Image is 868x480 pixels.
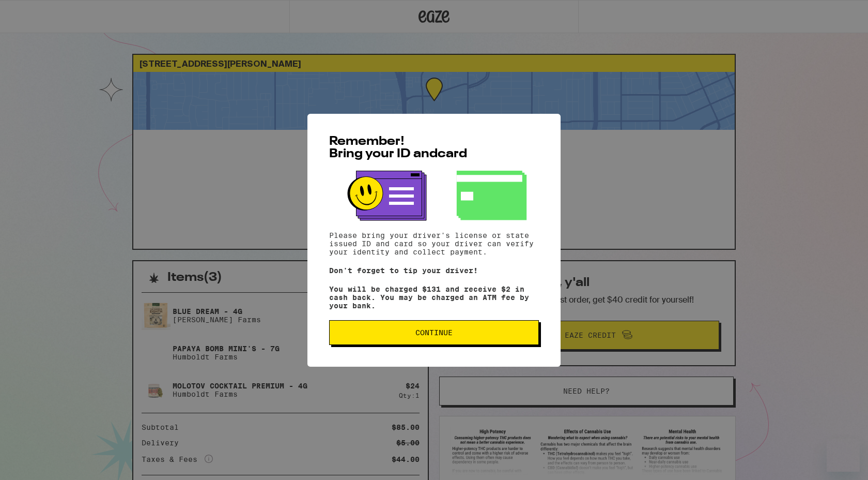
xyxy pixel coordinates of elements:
[329,266,539,275] p: Don't forget to tip your driver!
[329,285,539,310] p: You will be charged $131 and receive $2 in cash back. You may be charged an ATM fee by your bank.
[329,320,539,345] button: Continue
[329,231,539,256] p: Please bring your driver's license or state issued ID and card so your driver can verify your ide...
[827,439,860,472] iframe: Button to launch messaging window
[329,136,467,160] span: Remember! Bring your ID and card
[415,329,453,336] span: Continue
